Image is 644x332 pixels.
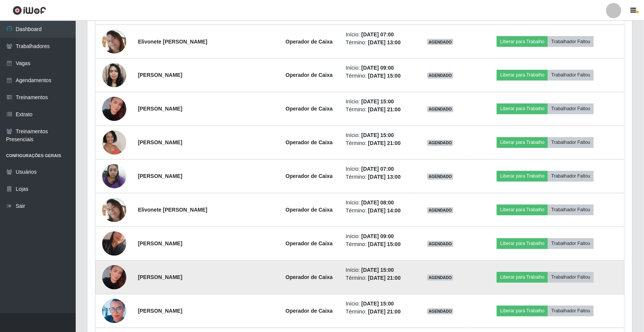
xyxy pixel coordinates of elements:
[361,200,394,206] time: [DATE] 08:00
[138,72,182,78] strong: [PERSON_NAME]
[286,274,333,281] strong: Operador de Caixa
[361,301,394,307] time: [DATE] 15:00
[346,233,410,241] li: Início:
[361,132,394,139] time: [DATE] 15:00
[102,198,126,222] img: 1744411784463.jpeg
[368,275,401,281] time: [DATE] 21:00
[497,306,548,316] button: Liberar para Trabalho
[497,70,548,81] button: Liberar para Trabalho
[346,173,410,181] li: Término:
[102,296,126,327] img: 1650895174401.jpeg
[102,126,126,160] img: 1689018111072.jpeg
[286,173,333,179] strong: Operador de Caixa
[346,98,410,106] li: Início:
[497,137,548,148] button: Liberar para Trabalho
[138,140,182,146] strong: [PERSON_NAME]
[368,39,401,45] time: [DATE] 13:00
[102,59,126,91] img: 1736008247371.jpeg
[497,272,548,283] button: Liberar para Trabalho
[12,6,46,15] img: CoreUI Logo
[497,36,548,47] button: Liberar para Trabalho
[548,238,594,249] button: Trabalhador Faltou
[138,106,182,112] strong: [PERSON_NAME]
[361,65,394,71] time: [DATE] 09:00
[346,207,410,215] li: Término:
[548,70,594,81] button: Trabalhador Faltou
[286,241,333,247] strong: Operador de Caixa
[286,140,333,146] strong: Operador de Caixa
[102,222,126,265] img: 1724780126479.jpeg
[346,39,410,47] li: Término:
[548,306,594,316] button: Trabalhador Faltou
[346,274,410,282] li: Término:
[102,96,126,122] img: 1758294006240.jpeg
[427,309,454,315] span: AGENDADO
[138,173,182,179] strong: [PERSON_NAME]
[427,241,454,247] span: AGENDADO
[427,106,454,112] span: AGENDADO
[427,39,454,45] span: AGENDADO
[427,207,454,214] span: AGENDADO
[102,160,126,192] img: 1735958681545.jpeg
[286,106,333,112] strong: Operador de Caixa
[497,238,548,249] button: Liberar para Trabalho
[368,309,401,315] time: [DATE] 21:00
[361,267,394,273] time: [DATE] 15:00
[138,274,182,281] strong: [PERSON_NAME]
[346,31,410,39] li: Início:
[368,107,401,113] time: [DATE] 21:00
[361,234,394,240] time: [DATE] 09:00
[102,30,126,54] img: 1744411784463.jpeg
[138,207,207,213] strong: Elivonete [PERSON_NAME]
[548,205,594,215] button: Trabalhador Faltou
[346,106,410,114] li: Término:
[361,99,394,105] time: [DATE] 15:00
[138,308,182,314] strong: [PERSON_NAME]
[346,308,410,316] li: Término:
[138,39,207,45] strong: Elivonete [PERSON_NAME]
[497,205,548,215] button: Liberar para Trabalho
[368,242,401,248] time: [DATE] 15:00
[361,166,394,172] time: [DATE] 07:00
[368,140,401,147] time: [DATE] 21:00
[368,208,401,214] time: [DATE] 14:00
[346,64,410,72] li: Início:
[286,207,333,213] strong: Operador de Caixa
[346,140,410,148] li: Término:
[102,265,126,290] img: 1758294006240.jpeg
[427,174,454,180] span: AGENDADO
[286,308,333,314] strong: Operador de Caixa
[286,72,333,78] strong: Operador de Caixa
[368,73,401,79] time: [DATE] 15:00
[286,39,333,45] strong: Operador de Caixa
[346,199,410,207] li: Início:
[548,171,594,182] button: Trabalhador Faltou
[427,275,454,281] span: AGENDADO
[346,72,410,80] li: Término:
[138,241,182,247] strong: [PERSON_NAME]
[361,31,394,37] time: [DATE] 07:00
[548,272,594,283] button: Trabalhador Faltou
[346,165,410,173] li: Início:
[346,132,410,140] li: Início:
[497,171,548,182] button: Liberar para Trabalho
[548,137,594,148] button: Trabalhador Faltou
[548,36,594,47] button: Trabalhador Faltou
[368,174,401,180] time: [DATE] 13:00
[346,267,410,274] li: Início:
[427,73,454,79] span: AGENDADO
[346,300,410,308] li: Início:
[346,241,410,249] li: Término:
[497,104,548,114] button: Liberar para Trabalho
[427,140,454,146] span: AGENDADO
[548,104,594,114] button: Trabalhador Faltou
